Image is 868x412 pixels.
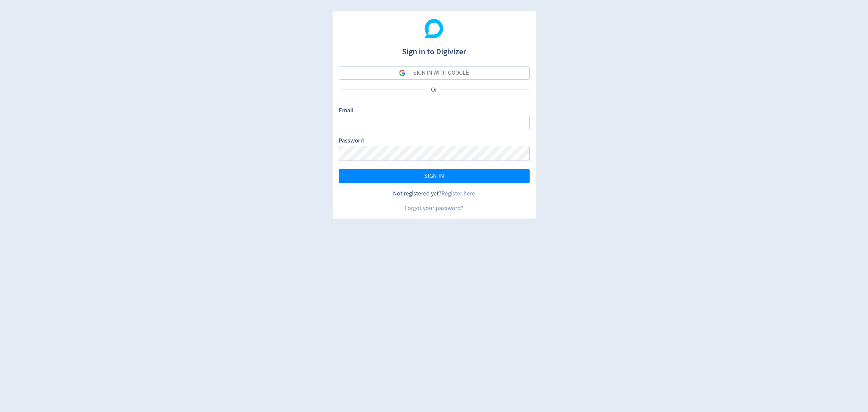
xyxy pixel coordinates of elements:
[424,173,444,179] span: SIGN IN
[405,204,463,212] a: Forgot your password?
[339,136,364,146] label: Password
[339,189,530,198] div: Not registered yet?
[425,19,443,38] img: Digivizer Logo
[339,106,354,116] label: Email
[413,66,469,80] div: SIGN IN WITH GOOGLE
[339,169,530,183] button: SIGN IN
[339,40,530,58] h1: Sign in to Digivizer
[339,66,530,80] button: SIGN IN WITH GOOGLE
[428,86,440,94] p: Or
[441,190,475,198] a: Register here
